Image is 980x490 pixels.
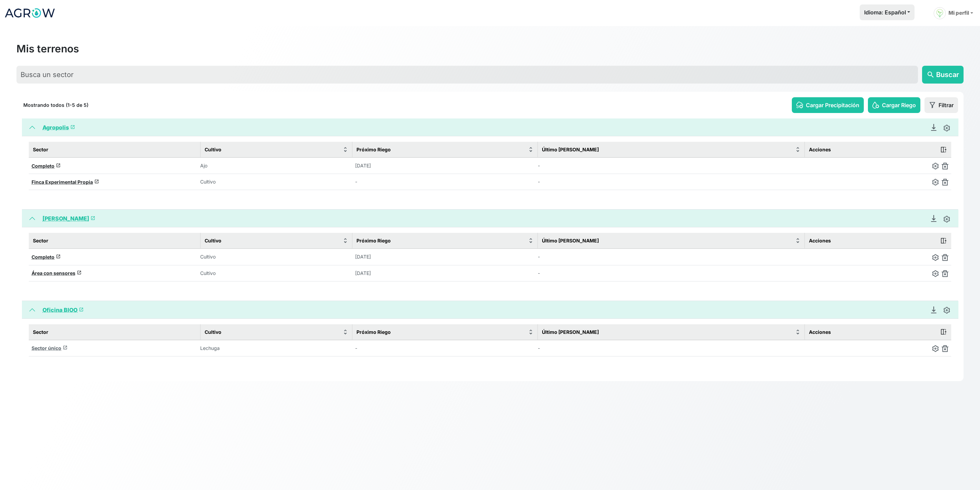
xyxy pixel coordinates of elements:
span: Próximo Riego [356,237,391,244]
img: action [940,328,947,335]
span: search [927,71,935,79]
img: edit [943,125,950,131]
span: Cultivo [205,328,221,336]
img: sort [528,329,533,335]
span: Cultivo [205,146,221,153]
img: rain-config [796,102,803,109]
p: [DATE] [355,253,393,260]
p: [DATE] [355,162,393,169]
td: - [538,340,805,356]
a: Área con sensoreslaunch [32,270,82,276]
td: - [538,158,805,174]
input: Busca un sector [16,66,918,84]
span: Cargar Riego [882,101,916,109]
p: - [355,178,393,185]
span: Último [PERSON_NAME] [542,328,599,336]
td: - [538,174,805,190]
button: Agropolislaunch [22,118,958,136]
img: edit [943,307,950,314]
td: - [538,249,805,265]
td: Cultivo [200,265,352,281]
img: sort [795,147,800,152]
img: edit [943,216,950,223]
img: edit [932,254,939,261]
span: Último [PERSON_NAME] [542,237,599,244]
img: sort [528,147,533,152]
img: delete [942,163,948,169]
img: irrigation-config [872,102,879,109]
span: Próximo Riego [356,328,391,336]
img: edit [932,345,939,352]
span: launch [56,254,61,259]
img: sort [343,238,348,243]
img: sort [528,238,533,243]
a: Descargar Recomendación de Riego en PDF [927,215,941,222]
button: Idioma: Español [860,4,915,20]
h2: Mis terrenos [16,42,79,55]
a: Mi perfil [931,4,976,22]
span: Sector [33,328,48,336]
a: Completolaunch [32,254,61,260]
p: Mostrando todos (1-5 de 5) [23,102,88,109]
img: delete [942,345,948,352]
span: Buscar [936,70,959,80]
button: Filtrar [924,97,958,113]
a: Finca Experimental Propialaunch [32,179,99,185]
td: Ajo [200,158,352,174]
a: [PERSON_NAME]launch [43,215,95,222]
img: edit [932,163,939,169]
button: Oficina BIOOlaunch [22,301,958,319]
td: Cultivo [200,174,352,190]
img: action [940,237,947,244]
span: launch [56,163,61,168]
span: Completo [32,163,55,169]
img: sort [343,147,348,152]
img: sort [795,329,800,335]
td: - [538,265,805,281]
button: Cargar Precipitación [792,97,864,113]
span: Sector [33,237,48,244]
p: [DATE] [355,270,393,277]
span: launch [90,216,95,221]
span: launch [77,270,82,275]
span: Acciones [809,146,831,153]
td: Lechuga [200,340,352,356]
button: searchBuscar [922,66,964,84]
span: Área con sensores [32,270,75,276]
span: launch [79,307,84,312]
img: action [940,146,947,153]
span: launch [94,179,99,184]
a: Descargar Recomendación de Riego en PDF [927,124,941,131]
p: - [355,345,393,352]
img: delete [942,179,948,186]
span: Acciones [809,328,831,336]
a: Oficina BIOOlaunch [43,306,84,313]
a: Descargar Recomendación de Riego en PDF [927,306,941,313]
button: Cargar Riego [868,97,920,113]
img: edit [932,270,939,277]
img: sort [343,329,348,335]
td: Cultivo [200,249,352,265]
span: Acciones [809,237,831,244]
a: Agropolislaunch [43,124,75,131]
span: Sector [33,146,48,153]
span: Cultivo [205,237,221,244]
span: Último [PERSON_NAME] [542,146,599,153]
span: Cargar Precipitación [806,101,859,109]
img: Agrow Analytics [4,4,56,22]
img: delete [942,270,948,277]
span: Sector único [32,345,61,351]
img: sort [795,238,800,243]
span: launch [70,125,75,129]
span: Próximo Riego [356,146,391,153]
span: launch [63,345,68,350]
button: [PERSON_NAME]launch [22,210,958,227]
img: filter [929,102,936,109]
img: User [934,7,946,19]
a: Completolaunch [32,163,61,169]
span: Completo [32,254,55,260]
img: edit [932,179,939,186]
img: delete [942,254,948,261]
a: Sector únicolaunch [32,345,68,351]
span: Finca Experimental Propia [32,179,93,185]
